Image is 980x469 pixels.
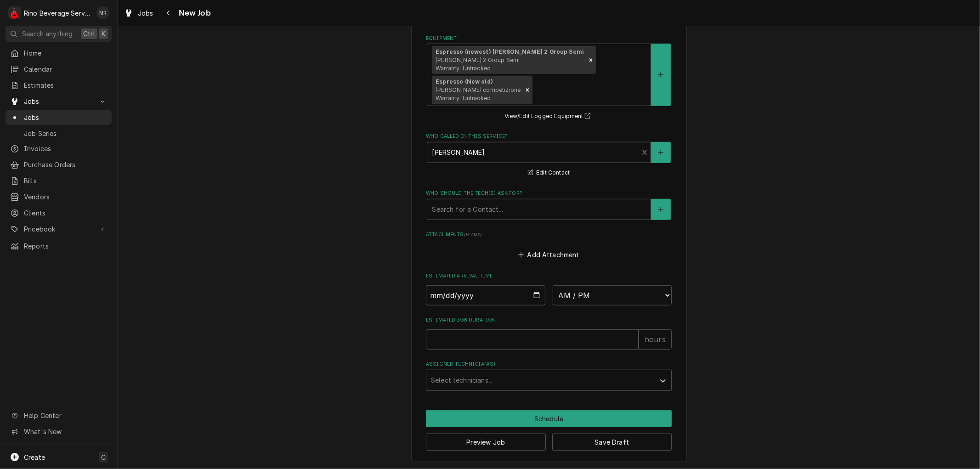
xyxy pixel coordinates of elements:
button: Navigate back [161,6,176,20]
div: hours [639,329,672,350]
div: Rino Beverage Service's Avatar [8,6,21,19]
a: Bills [6,173,112,188]
div: Estimated Job Duration [426,316,672,349]
a: Home [6,45,112,61]
a: Purchase Orders [6,157,112,172]
span: Help Center [24,411,106,420]
button: Preview Job [426,434,546,451]
span: Clients [24,208,107,218]
div: Attachments [426,231,672,261]
span: Pricebook [24,224,93,234]
button: View/Edit Logged Equipment [503,110,595,122]
div: Button Group [426,410,672,451]
button: Create New Equipment [651,44,670,106]
div: Who should the tech(s) ask for? [426,190,672,220]
strong: Espresso (newest) [PERSON_NAME] 2 Group Semi [436,48,584,55]
a: Clients [6,205,112,220]
span: Ctrl [83,29,95,39]
span: Search anything [22,29,73,39]
label: Estimated Arrival Time [426,272,672,280]
span: C [101,452,106,462]
div: Melissa Rinehart's Avatar [96,6,109,19]
div: MR [96,6,109,19]
label: Attachments [426,231,672,238]
span: Job Series [24,129,107,138]
div: Button Group Row [426,427,672,451]
label: Who called in this service? [426,133,672,140]
a: Jobs [6,110,112,125]
a: Go to Help Center [6,408,112,423]
span: Jobs [138,8,153,18]
svg: Create New Contact [658,149,663,156]
strong: Espresso (New old) [436,78,493,85]
div: Who called in this service? [426,133,672,178]
div: Remove [object Object] [522,76,532,104]
svg: Create New Contact [658,206,663,213]
a: Go to Jobs [6,94,112,109]
span: K [102,29,106,39]
button: Schedule [426,410,672,427]
a: Reports [6,238,112,254]
svg: Create New Equipment [658,72,663,78]
button: Save Draft [552,434,672,451]
button: Create New Contact [651,142,670,163]
span: Estimates [24,80,107,90]
span: Invoices [24,144,107,153]
span: New Job [176,7,211,19]
span: Reports [24,241,107,251]
input: Date [426,285,545,305]
button: Search anythingCtrlK [6,26,112,42]
span: Home [24,48,107,58]
label: Equipment [426,35,672,42]
span: ( if any ) [464,232,482,237]
select: Time Select [553,285,672,305]
span: [PERSON_NAME] competizione Warranty: Untracked [436,86,521,102]
button: Edit Contact [527,167,571,179]
a: Estimates [6,78,112,93]
span: Create [24,453,45,461]
a: Calendar [6,62,112,77]
div: Rino Beverage Service [24,8,91,18]
span: Jobs [24,113,107,122]
div: Remove [object Object] [586,46,596,74]
span: Calendar [24,64,107,74]
a: Vendors [6,189,112,204]
span: Jobs [24,96,93,106]
label: Estimated Job Duration [426,316,672,324]
a: Go to What's New [6,424,112,439]
a: Jobs [120,6,157,21]
span: [PERSON_NAME] 2 Group Semi Warranty: Untracked [436,57,520,72]
label: Who should the tech(s) ask for? [426,190,672,197]
span: Bills [24,176,107,186]
span: What's New [24,427,106,436]
a: Job Series [6,126,112,141]
div: Button Group Row [426,410,672,427]
div: Equipment [426,35,672,122]
span: Vendors [24,192,107,202]
button: Create New Contact [651,199,670,220]
a: Invoices [6,141,112,156]
div: Assigned Technician(s) [426,361,672,390]
div: R [8,6,21,19]
div: Estimated Arrival Time [426,272,672,305]
label: Assigned Technician(s) [426,361,672,368]
button: Add Attachment [517,249,581,261]
span: Purchase Orders [24,160,107,170]
a: Go to Pricebook [6,221,112,237]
